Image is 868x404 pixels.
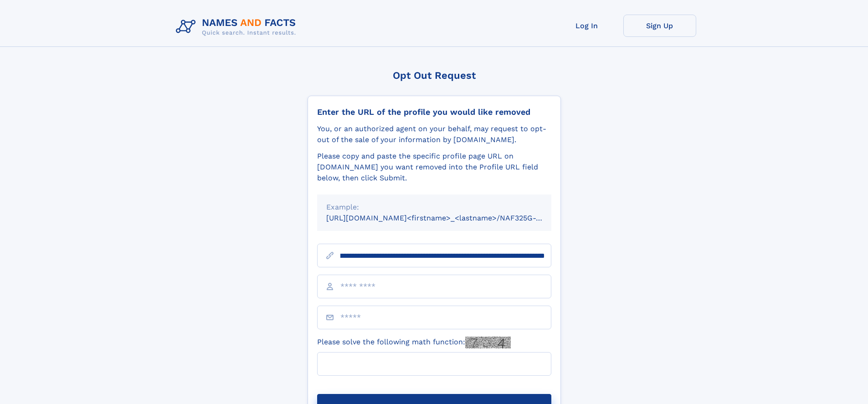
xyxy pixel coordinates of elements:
[317,107,551,117] div: Enter the URL of the profile you would like removed
[326,202,542,213] div: Example:
[317,151,551,184] div: Please copy and paste the specific profile page URL on [DOMAIN_NAME] you want removed into the Pr...
[623,15,696,37] a: Sign Up
[550,15,623,37] a: Log In
[317,123,551,145] div: You, or an authorized agent on your behalf, may request to opt-out of the sale of your informatio...
[326,214,569,222] small: [URL][DOMAIN_NAME]<firstname>_<lastname>/NAF325G-xxxxxxxx
[308,70,561,81] div: Opt Out Request
[172,15,303,39] img: Logo Names and Facts
[317,337,511,348] label: Please solve the following math function:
